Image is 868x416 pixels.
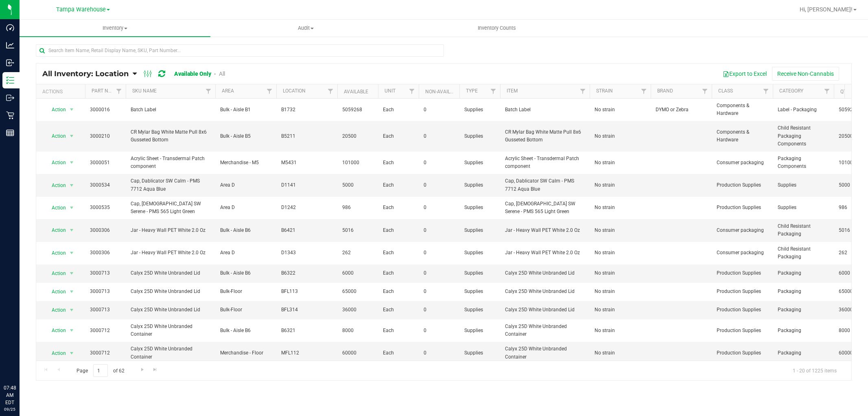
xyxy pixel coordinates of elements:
inline-svg: Reports [6,129,14,137]
span: Merchandise - Floor [220,349,271,357]
a: Item [507,88,518,94]
a: Audit [210,20,401,37]
a: Available [344,89,368,95]
span: Production Supplies [717,269,768,277]
span: Production Supplies [717,327,768,335]
span: No strain [595,181,646,189]
a: Filter [202,84,215,98]
span: 3000713 [90,288,121,295]
a: Filter [637,84,651,98]
span: 0 [424,288,455,295]
span: B6321 [281,327,332,335]
span: Production Supplies [717,181,768,189]
span: Action [44,325,66,336]
span: B6322 [281,269,332,277]
span: 3000306 [90,227,121,234]
span: 0 [424,349,455,357]
span: 101000 [342,159,373,167]
span: 262 [342,249,373,257]
span: Action [44,130,66,142]
span: D1343 [281,249,332,257]
span: Supplies [778,181,829,189]
span: Each [383,288,414,295]
span: Each [383,306,414,314]
a: Class [718,88,733,94]
p: 09/25 [4,406,16,412]
span: Supplies [464,269,495,277]
inline-svg: Inbound [6,59,14,67]
span: Production Supplies [717,288,768,295]
span: Packaging [778,349,829,357]
span: All Inventory: Location [42,69,129,78]
span: select [67,202,77,214]
span: B1732 [281,106,332,114]
span: No strain [595,106,646,114]
span: Action [44,348,66,359]
span: Action [44,104,66,115]
span: Each [383,327,414,335]
span: B5211 [281,132,332,140]
p: 07:48 AM EDT [4,384,16,406]
span: 0 [424,159,455,167]
span: Packaging [778,269,829,277]
button: Export to Excel [717,67,772,81]
a: Filter [405,84,419,98]
span: Inventory Counts [467,24,527,32]
span: Action [44,286,66,297]
span: BFL314 [281,306,332,314]
a: Inventory Counts [401,20,592,37]
span: select [67,157,77,168]
span: 3000016 [90,106,121,114]
span: Components & Hardware [717,128,768,144]
span: Supplies [464,181,495,189]
span: Supplies [464,249,495,257]
span: 3000306 [90,249,121,257]
span: Bulk - Aisle B6 [220,327,271,335]
span: Calyx 25D White Unbranded Lid [131,288,210,295]
span: Jar - Heavy Wall PET White 2.0 Oz [505,249,585,257]
span: B6421 [281,227,332,234]
span: Bulk-Floor [220,288,271,295]
span: Calyx 25D White Unbranded Container [131,345,210,361]
span: CR Mylar Bag White Matte Pull 8x6 Gusseted Bottom [505,128,585,144]
span: Jar - Heavy Wall PET White 2.0 Oz [131,249,210,257]
inline-svg: Outbound [6,94,14,102]
span: Area D [220,249,271,257]
a: Filter [698,84,712,98]
span: Bulk - Aisle B6 [220,269,271,277]
span: 8000 [342,327,373,335]
span: select [67,268,77,279]
span: Each [383,159,414,167]
a: Part Number [92,88,124,94]
a: Brand [657,88,673,94]
span: Calyx 25D White Unbranded Lid [505,269,585,277]
a: Available Only [174,70,211,77]
span: No strain [595,269,646,277]
a: Filter [263,84,276,98]
span: Supplies [464,349,495,357]
span: Each [383,227,414,234]
span: Supplies [464,227,495,234]
inline-svg: Dashboard [6,24,14,32]
a: Go to the last page [149,364,161,375]
inline-svg: Inventory [6,76,14,84]
span: Inventory [20,24,210,32]
span: 0 [424,106,455,114]
span: Packaging [778,288,829,295]
span: select [67,104,77,115]
span: DYMO or Zebra [656,106,707,114]
span: Calyx 25D White Unbranded Lid [131,269,210,277]
span: 60000 [342,349,373,357]
span: Production Supplies [717,349,768,357]
span: Calyx 25D White Unbranded Container [131,323,210,338]
span: 0 [424,132,455,140]
span: select [67,286,77,297]
span: 0 [424,306,455,314]
span: select [67,180,77,191]
span: Each [383,269,414,277]
span: Action [44,304,66,316]
a: Location [283,88,306,94]
span: Packaging [778,327,829,335]
input: Search Item Name, Retail Display Name, SKU, Part Number... [36,44,444,57]
span: Acrylic Sheet - Transdermal Patch component [505,155,585,170]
